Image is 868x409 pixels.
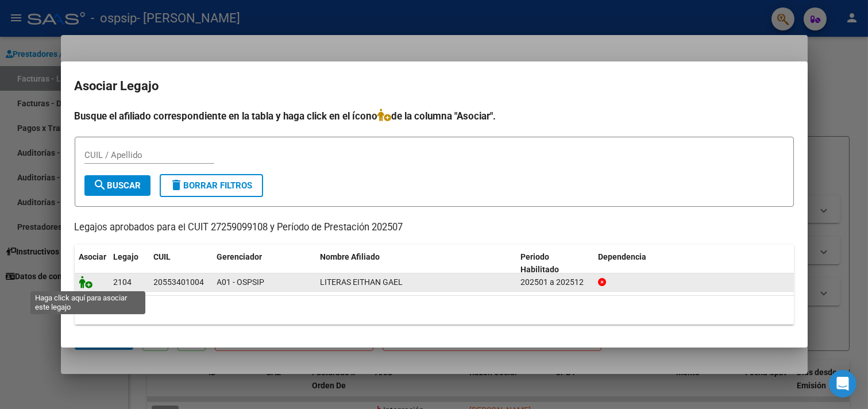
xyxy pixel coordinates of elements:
datatable-header-cell: Nombre Afiliado [316,245,516,283]
span: LITERAS EITHAN GAEL [321,277,403,287]
span: Nombre Afiliado [321,252,380,261]
span: Periodo Habilitado [520,252,559,275]
datatable-header-cell: Gerenciador [213,245,316,283]
div: 20553401004 [154,276,205,289]
datatable-header-cell: Dependencia [593,245,794,283]
datatable-header-cell: Legajo [109,245,149,283]
span: Gerenciador [217,252,263,261]
div: Open Intercom Messenger [829,370,857,398]
button: Buscar [84,175,151,196]
datatable-header-cell: Asociar [75,245,109,283]
mat-icon: delete [170,178,184,192]
div: 1 registros [75,296,794,325]
button: Borrar Filtros [160,174,263,197]
p: Legajos aprobados para el CUIT 27259099108 y Período de Prestación 202507 [75,221,794,235]
span: Borrar Filtros [170,180,253,191]
h4: Busque el afiliado correspondiente en la tabla y haga click en el ícono de la columna "Asociar". [75,109,794,124]
span: 2104 [114,277,132,287]
span: A01 - OSPSIP [217,277,265,287]
span: CUIL [154,252,171,261]
span: Dependencia [598,252,646,261]
h2: Asociar Legajo [75,75,794,97]
div: 202501 a 202512 [520,276,589,289]
span: Legajo [114,252,139,261]
datatable-header-cell: Periodo Habilitado [516,245,593,283]
span: Asociar [79,252,107,261]
span: Buscar [94,180,141,191]
datatable-header-cell: CUIL [149,245,213,283]
mat-icon: search [94,178,107,192]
